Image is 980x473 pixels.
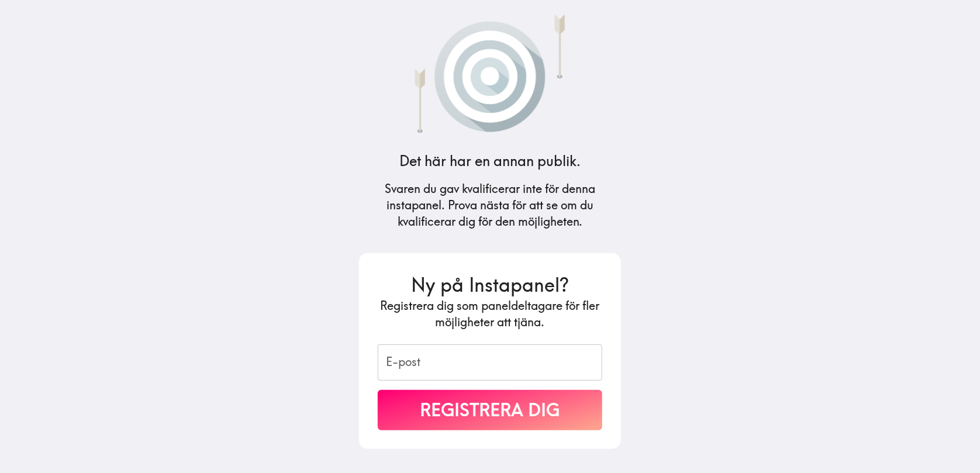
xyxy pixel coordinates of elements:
img: Pilar som har missat ett mål. [386,9,594,133]
button: Registrera dig [378,390,602,430]
h4: Det här har en annan publik. [399,151,581,171]
h3: Ny på Instapanel? [378,272,602,298]
h5: Registrera dig som paneldeltagare för fler möjligheter att tjäna. [378,298,602,330]
h5: Svaren du gav kvalificerar inte för denna instapanel. Prova nästa för att se om du kvalificerar d... [359,181,621,230]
